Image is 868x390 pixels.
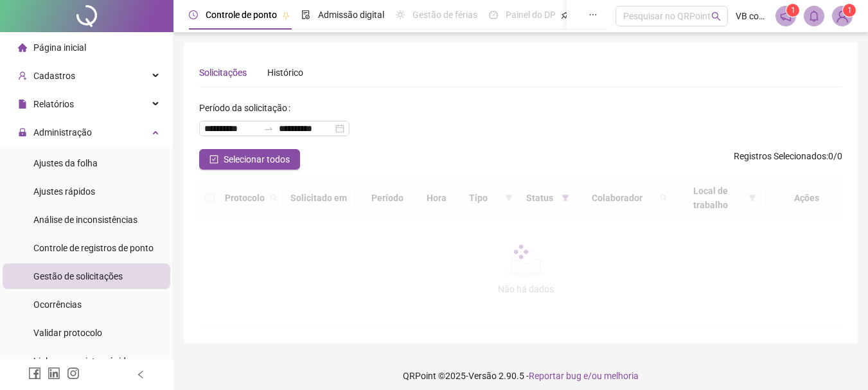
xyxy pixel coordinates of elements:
span: pushpin [282,12,290,19]
span: file-done [301,10,310,19]
span: notification [780,10,792,22]
span: to [263,123,274,134]
span: swap-right [263,123,274,134]
span: Análise de inconsistências [33,215,137,225]
label: Período da solicitação [199,98,296,118]
span: search [711,12,721,21]
button: Selecionar todos [199,149,300,170]
span: Ocorrências [33,299,82,310]
span: Ajustes rápidos [33,186,95,197]
span: Gestão de férias [412,10,477,20]
span: ellipsis [589,10,598,19]
span: Controle de registros de ponto [33,243,154,253]
span: instagram [67,367,80,380]
span: lock [18,128,27,137]
span: dashboard [489,10,498,19]
span: left [136,370,145,379]
span: Selecionar todos [224,152,290,166]
span: 1 [847,6,852,15]
span: Registros Selecionados [734,151,826,161]
div: Solicitações [199,66,247,80]
span: bell [808,10,820,22]
img: 89507 [833,6,852,26]
span: home [18,43,27,52]
span: Relatórios [33,99,74,109]
span: : 0 / 0 [734,149,842,170]
span: Administração [33,127,92,137]
span: Versão [468,371,497,381]
span: Controle de ponto [206,10,277,20]
span: VB complex [736,9,768,23]
div: Histórico [267,66,303,80]
span: Gestão de solicitações [33,271,123,281]
span: pushpin [561,12,569,19]
span: 1 [791,6,795,15]
span: Página inicial [33,42,86,53]
span: Ajustes da folha [33,158,98,168]
sup: 1 [786,4,799,17]
span: check-square [209,155,218,164]
span: file [18,100,27,109]
span: Cadastros [33,71,75,81]
span: Admissão digital [318,10,384,20]
span: clock-circle [189,10,198,19]
span: sun [396,10,405,19]
span: user-add [18,71,27,80]
span: Reportar bug e/ou melhoria [529,371,639,381]
iframe: Intercom live chat [824,346,855,377]
span: facebook [28,367,41,380]
span: Validar protocolo [33,328,102,338]
sup: Atualize o seu contato no menu Meus Dados [843,4,856,17]
span: Painel do DP [506,10,556,20]
span: linkedin [48,367,60,380]
span: Link para registro rápido [33,356,131,366]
